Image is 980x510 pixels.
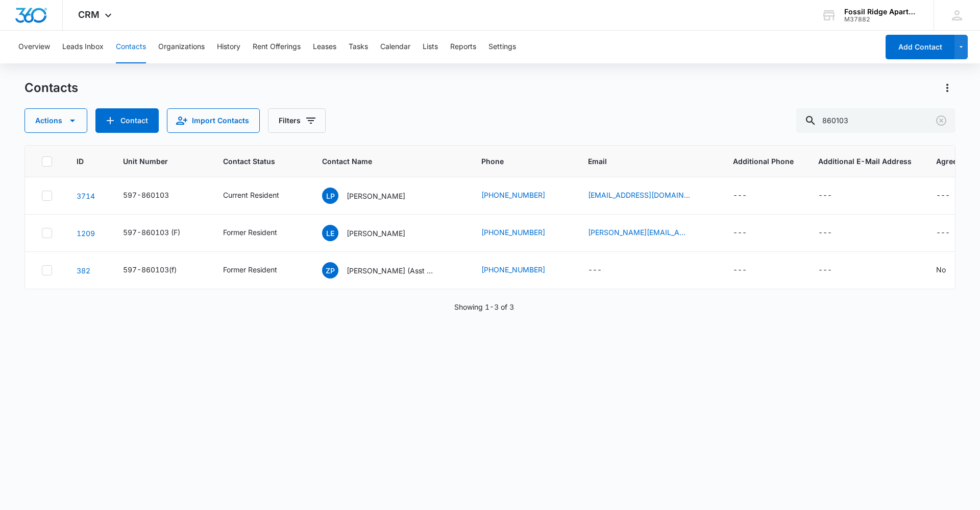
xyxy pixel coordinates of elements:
div: Contact Name - Lyndsey Parks - Select to Edit Field [322,188,424,204]
button: Settings [488,31,516,63]
div: Unit Number - 597-860103(f) - Select to Edit Field [123,264,195,276]
span: Unit Number [123,156,199,167]
div: 597-860103 (F) [123,227,180,238]
span: Additional Phone [733,156,794,167]
button: Filters [268,108,326,133]
button: Clear [933,112,949,129]
div: Unit Number - 597-860103 - Select to Edit Field [123,190,187,202]
div: Contact Status - Current Resident - Select to Edit Field [223,190,298,202]
div: Contact Status - Former Resident - Select to Edit Field [223,264,296,276]
button: Add Contact [886,35,954,59]
div: account id [844,16,919,23]
button: Rent Offerings [253,31,301,63]
div: Phone - (970) 502-1700 - Select to Edit Field [481,227,563,239]
span: Contact Status [223,156,283,167]
div: --- [733,264,747,276]
h1: Contacts [24,80,78,96]
span: CRM [78,9,100,20]
div: --- [818,227,832,239]
div: Email - Lindseyparks003@gmail.com - Select to Edit Field [588,190,708,202]
a: [PHONE_NUMBER] [481,227,545,238]
div: --- [588,264,602,276]
div: --- [733,227,747,239]
span: ID [77,156,84,167]
span: LP [322,188,338,204]
div: No [936,264,946,275]
span: Email [588,156,694,167]
div: --- [818,264,832,276]
div: Additional E-Mail Address - - Select to Edit Field [818,190,850,202]
div: --- [733,190,747,202]
div: Email - linda.espinosa66@yahoo.com - Select to Edit Field [588,227,708,239]
button: Reports [450,31,476,63]
div: Contact Status - Former Resident - Select to Edit Field [223,227,296,239]
div: Additional Phone - - Select to Edit Field [733,227,765,239]
button: Overview [18,31,50,63]
div: Phone - (970) 815-8586 - Select to Edit Field [481,264,563,276]
div: Additional E-Mail Address - - Select to Edit Field [818,264,850,276]
a: Navigate to contact details page for Linda Espinosa [77,229,95,238]
div: Former Resident [223,227,277,238]
a: Navigate to contact details page for Lyndsey Parks [77,192,95,200]
div: Additional E-Mail Address - - Select to Edit Field [818,227,850,239]
div: 597-860103 [123,190,169,200]
div: Phone - (214) 715-0687 - Select to Edit Field [481,190,563,202]
div: Agree to Subscribe - - Select to Edit Field [936,190,968,202]
a: [PHONE_NUMBER] [481,264,545,275]
input: Search Contacts [796,108,955,133]
div: 597-860103(f) [123,264,177,275]
div: Agree to Subscribe - - Select to Edit Field [936,227,968,239]
button: Tasks [349,31,368,63]
button: Add Contact [95,108,159,133]
div: Additional Phone - - Select to Edit Field [733,264,765,276]
div: account name [844,8,919,16]
button: Import Contacts [167,108,260,133]
div: Agree to Subscribe - No - Select to Edit Field [936,264,964,276]
a: Navigate to contact details page for Zach Perez (Asst Manager) [77,266,90,275]
div: --- [936,190,950,202]
div: Contact Name - Linda Espinosa - Select to Edit Field [322,225,424,241]
button: History [217,31,240,63]
div: Email - - Select to Edit Field [588,264,620,276]
button: Actions [939,80,955,96]
span: ZP [322,262,338,279]
span: Additional E-Mail Address [818,156,912,167]
span: LE [322,225,338,241]
p: [PERSON_NAME] [347,191,405,201]
button: Contacts [116,31,146,63]
button: Calendar [380,31,410,63]
a: [EMAIL_ADDRESS][DOMAIN_NAME] [588,190,690,200]
p: [PERSON_NAME] [347,228,405,239]
button: Actions [24,108,87,133]
button: Leads Inbox [62,31,104,63]
div: --- [818,190,832,202]
p: [PERSON_NAME] (Asst Manager) [347,265,438,276]
a: [PERSON_NAME][EMAIL_ADDRESS][DOMAIN_NAME] [588,227,690,238]
div: --- [936,227,950,239]
div: Unit Number - 597-860103 (F) - Select to Edit Field [123,227,199,239]
button: Organizations [158,31,205,63]
span: Contact Name [322,156,442,167]
button: Lists [423,31,438,63]
div: Contact Name - Zach Perez (Asst Manager) - Select to Edit Field [322,262,457,279]
p: Showing 1-3 of 3 [454,302,514,312]
a: [PHONE_NUMBER] [481,190,545,200]
div: Former Resident [223,264,277,275]
div: Additional Phone - - Select to Edit Field [733,190,765,202]
div: Current Resident [223,190,279,200]
span: Phone [481,156,549,167]
button: Leases [313,31,336,63]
